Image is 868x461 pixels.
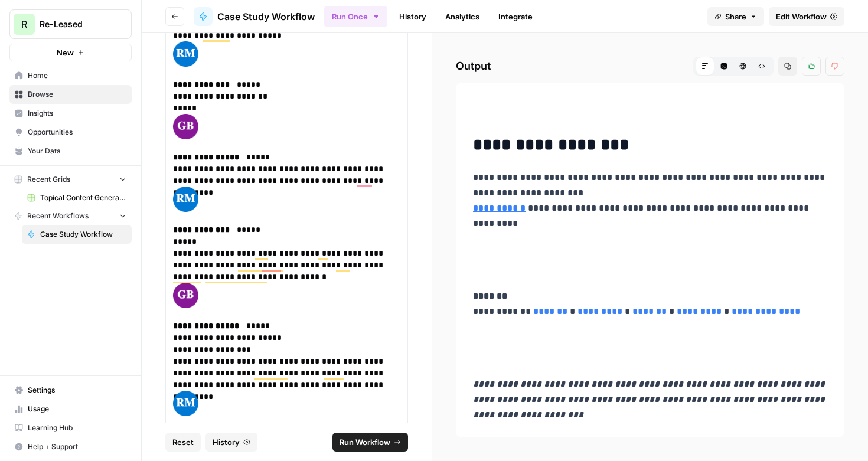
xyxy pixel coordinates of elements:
[27,211,89,221] span: Recent Workflows
[28,89,126,100] span: Browse
[28,70,126,81] span: Home
[213,436,240,448] span: History
[194,7,315,26] a: Case Study Workflow
[173,283,198,308] img: 3YFCZAAAABklEQVQDAGQPbLrrhjI+AAAAAElFTkSuQmCC
[21,17,27,31] span: R
[9,85,132,104] a: Browse
[40,229,126,240] span: Case Study Workflow
[324,6,387,27] button: Run Once
[28,385,126,395] span: Settings
[205,433,257,452] button: History
[392,7,433,26] a: History
[28,404,126,414] span: Usage
[40,192,126,203] span: Topical Content Generation Grid
[769,7,844,26] a: Edit Workflow
[165,433,201,452] button: Reset
[9,123,132,142] a: Opportunities
[28,423,126,433] span: Learning Hub
[776,11,827,22] span: Edit Workflow
[9,207,132,225] button: Recent Workflows
[172,436,194,448] span: Reset
[28,442,126,452] span: Help + Support
[27,174,70,185] span: Recent Grids
[22,225,132,244] a: Case Study Workflow
[40,18,111,30] span: Re-Leased
[9,437,132,456] button: Help + Support
[456,57,844,76] h2: Output
[9,419,132,437] a: Learning Hub
[9,142,132,161] a: Your Data
[28,146,126,156] span: Your Data
[707,7,764,26] button: Share
[9,66,132,85] a: Home
[173,114,198,139] img: 3YFCZAAAABklEQVQDAGQPbLrrhjI+AAAAAElFTkSuQmCC
[340,436,390,448] span: Run Workflow
[28,127,126,138] span: Opportunities
[9,381,132,400] a: Settings
[9,44,132,61] button: New
[9,104,132,123] a: Insights
[173,391,198,416] img: VJac8+ryAAAAAElFTkSuQmCC
[9,171,132,188] button: Recent Grids
[332,433,408,452] button: Run Workflow
[438,7,487,26] a: Analytics
[22,188,132,207] a: Topical Content Generation Grid
[217,9,315,24] span: Case Study Workflow
[57,47,74,58] span: New
[725,11,746,22] span: Share
[9,9,132,39] button: Workspace: Re-Leased
[173,41,198,67] img: VJac8+ryAAAAAElFTkSuQmCC
[173,187,198,212] img: VJac8+ryAAAAAElFTkSuQmCC
[9,400,132,419] a: Usage
[491,7,540,26] a: Integrate
[28,108,126,119] span: Insights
